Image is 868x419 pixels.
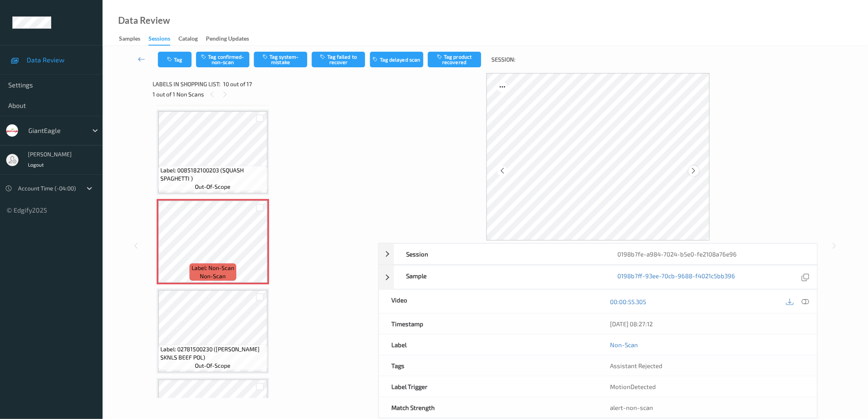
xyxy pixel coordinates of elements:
[195,362,231,370] span: out-of-scope
[148,34,170,46] div: Sessions
[158,52,192,67] button: Tag
[200,272,226,280] span: non-scan
[610,403,805,412] div: alert-non-scan
[428,52,481,67] button: Tag product recovered
[379,265,818,289] div: Sample0198b7ff-93ee-70cb-9688-f4021c5bb396
[394,266,605,289] div: Sample
[379,397,598,418] div: Match Strength
[379,290,598,313] div: Video
[196,52,249,67] button: Tag confirmed-non-scan
[605,244,817,264] div: 0198b7fe-a984-7024-b5e0-fe2108a76e96
[148,33,178,46] a: Sessions
[379,334,598,355] div: Label
[610,320,805,328] div: [DATE] 08:27:12
[610,341,638,349] a: Non-Scan
[160,166,265,183] span: Label: 0085182100203 (SQUASH SPAGHETTI )
[598,376,817,397] div: MotionDetected
[160,345,265,362] span: Label: 02781500230 ([PERSON_NAME] SKNLS BEEF POL)
[312,52,365,67] button: Tag failed to recover
[153,89,372,99] div: 1 out of 1 Non Scans
[192,264,234,272] span: Label: Non-Scan
[379,243,818,265] div: Session0198b7fe-a984-7024-b5e0-fe2108a76e96
[370,52,423,67] button: Tag delayed scan
[254,52,307,67] button: Tag system-mistake
[118,16,170,25] div: Data Review
[379,355,598,376] div: Tags
[618,272,736,283] a: 0198b7ff-93ee-70cb-9688-f4021c5bb396
[206,33,257,45] a: Pending Updates
[119,34,140,45] div: Samples
[195,183,231,191] span: out-of-scope
[610,362,663,369] span: Assistant Rejected
[610,298,646,306] a: 00:00:55.305
[491,55,515,64] span: Session:
[379,314,598,334] div: Timestamp
[223,80,252,88] span: 10 out of 17
[394,244,605,264] div: Session
[379,376,598,397] div: Label Trigger
[153,80,220,88] span: Labels in shopping list:
[119,33,148,45] a: Samples
[178,34,198,45] div: Catalog
[206,34,249,45] div: Pending Updates
[178,33,206,45] a: Catalog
